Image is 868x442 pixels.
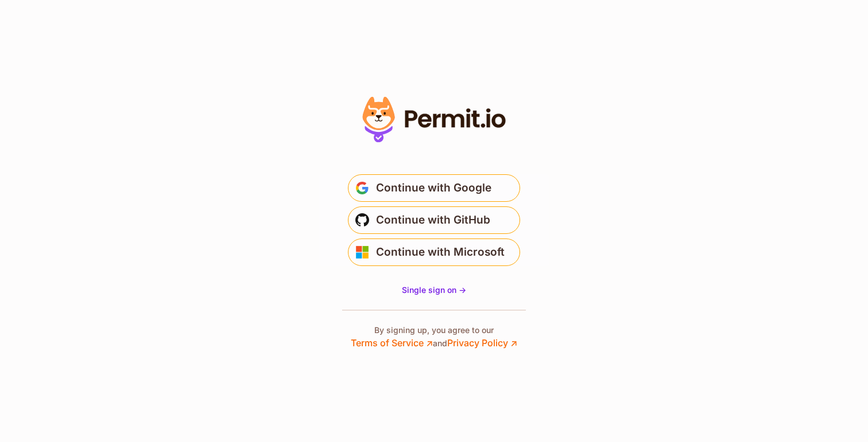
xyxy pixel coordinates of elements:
span: Continue with Google [376,179,491,197]
a: Terms of Service ↗ [351,337,433,349]
a: Single sign on -> [402,284,466,296]
button: Continue with Google [348,174,520,202]
span: Single sign on -> [402,285,466,295]
span: Continue with GitHub [376,211,490,229]
span: Continue with Microsoft [376,243,505,261]
a: Privacy Policy ↗ [447,337,517,349]
p: By signing up, you agree to our and [351,324,517,350]
button: Continue with GitHub [348,206,520,234]
button: Continue with Microsoft [348,238,520,266]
